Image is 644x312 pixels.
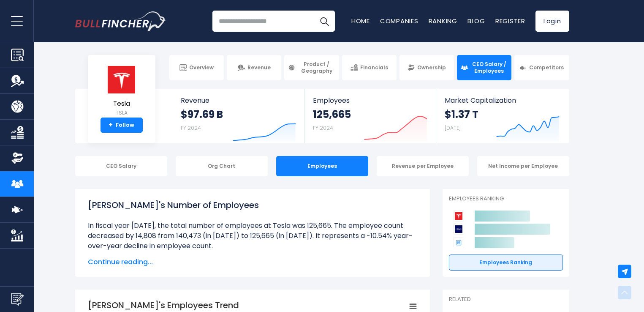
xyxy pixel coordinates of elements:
[176,156,268,176] div: Org Chart
[189,64,214,71] span: Overview
[436,89,568,143] a: Market Capitalization $1.37 T [DATE]
[360,64,388,71] span: Financials
[514,55,569,80] a: Competitors
[342,55,397,80] a: Financials
[169,55,224,80] a: Overview
[377,156,469,176] div: Revenue per Employee
[75,156,167,176] div: CEO Salary
[181,96,296,104] span: Revenue
[467,16,485,25] a: Blog
[380,16,418,25] a: Companies
[107,100,136,107] span: Tesla
[457,55,511,80] a: CEO Salary / Employees
[88,257,417,267] span: Continue reading...
[227,55,281,80] a: Revenue
[453,211,464,222] img: Tesla competitors logo
[247,64,271,71] span: Revenue
[284,55,339,80] a: Product / Geography
[101,118,143,133] a: +Follow
[106,65,137,118] a: Tesla TSLA
[449,296,563,303] p: Related
[445,96,560,104] span: Market Capitalization
[298,61,335,74] span: Product / Geography
[11,152,24,164] img: Ownership
[445,108,478,121] strong: $1.37 T
[88,199,417,211] h1: [PERSON_NAME]'s Number of Employees
[75,11,166,31] img: Bullfincher logo
[399,55,454,80] a: Ownership
[109,121,113,129] strong: +
[477,156,569,176] div: Net Income per Employee
[75,11,166,31] a: Go to homepage
[304,89,436,143] a: Employees 125,665 FY 2024
[529,64,564,71] span: Competitors
[495,16,525,25] a: Register
[181,108,223,121] strong: $97.69 B
[453,237,464,248] img: General Motors Company competitors logo
[535,11,569,32] a: Login
[449,195,563,203] p: Employees Ranking
[429,16,457,25] a: Ranking
[88,221,417,251] li: In fiscal year [DATE], the total number of employees at Tesla was 125,665. The employee count dec...
[449,255,563,271] a: Employees Ranking
[453,224,464,235] img: Ford Motor Company competitors logo
[313,124,333,131] small: FY 2024
[313,96,427,104] span: Employees
[351,16,370,25] a: Home
[313,108,351,121] strong: 125,665
[181,124,201,131] small: FY 2024
[88,299,239,311] tspan: [PERSON_NAME]'s Employees Trend
[276,156,368,176] div: Employees
[470,61,508,74] span: CEO Salary / Employees
[172,89,304,143] a: Revenue $97.69 B FY 2024
[445,124,461,131] small: [DATE]
[314,11,335,32] button: Search
[417,64,446,71] span: Ownership
[107,109,136,117] small: TSLA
